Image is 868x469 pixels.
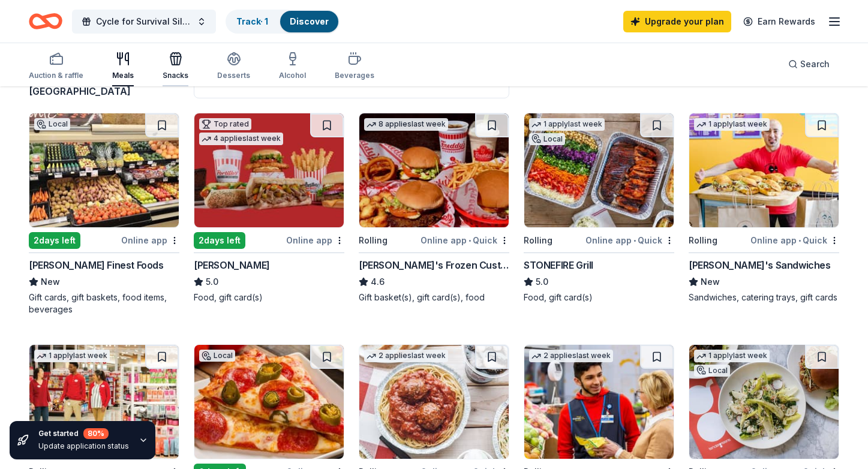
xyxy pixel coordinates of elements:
[689,291,839,303] div: Sandwiches, catering trays, gift cards
[29,345,179,459] img: Image for Target
[536,275,548,289] span: 5.0
[194,258,270,272] div: [PERSON_NAME]
[524,233,552,248] div: Rolling
[279,71,306,80] div: Alcohol
[524,258,593,272] div: STONEFIRE Grill
[585,233,674,248] div: Online app Quick
[359,233,388,248] div: Rolling
[694,365,730,377] div: Local
[689,113,839,227] img: Image for Ike's Sandwiches
[29,291,179,315] div: Gift cards, gift baskets, food items, beverages
[689,233,717,248] div: Rolling
[38,428,129,439] div: Get started
[779,52,839,76] button: Search
[29,113,179,315] a: Image for Jensen’s Finest FoodsLocal2days leftOnline app[PERSON_NAME] Finest FoodsNewGift cards, ...
[96,14,192,29] span: Cycle for Survival Silent Auction
[41,275,60,289] span: New
[364,118,448,131] div: 8 applies last week
[524,113,674,227] img: Image for STONEFIRE Grill
[194,113,344,303] a: Image for Portillo'sTop rated4 applieslast week2days leftOnline app[PERSON_NAME]5.0Food, gift car...
[29,7,62,35] a: Home
[689,345,839,459] img: Image for Tender Greens
[112,71,134,80] div: Meals
[34,350,110,362] div: 1 apply last week
[163,47,188,86] button: Snacks
[279,47,306,86] button: Alcohol
[29,258,164,272] div: [PERSON_NAME] Finest Foods
[421,233,509,248] div: Online app Quick
[163,71,188,80] div: Snacks
[29,232,80,249] div: 2 days left
[72,10,216,34] button: Cycle for Survival Silent Auction
[335,71,374,80] div: Beverages
[623,11,731,32] a: Upgrade your plan
[800,57,830,71] span: Search
[359,258,509,272] div: [PERSON_NAME]'s Frozen Custard & Steakburgers
[83,428,109,439] div: 80 %
[121,233,179,248] div: Online app
[194,291,344,303] div: Food, gift card(s)
[194,232,245,249] div: 2 days left
[689,258,831,272] div: [PERSON_NAME]'s Sandwiches
[524,345,674,459] img: Image for Walmart
[371,275,385,289] span: 4.6
[226,10,340,34] button: Track· 1Discover
[689,113,839,303] a: Image for Ike's Sandwiches1 applylast weekRollingOnline app•Quick[PERSON_NAME]'s SandwichesNewSan...
[524,291,674,303] div: Food, gift card(s)
[694,350,770,362] div: 1 apply last week
[199,350,235,362] div: Local
[529,133,565,145] div: Local
[112,47,134,86] button: Meals
[694,118,770,131] div: 1 apply last week
[359,345,509,459] img: Image for The Old Spaghetti Factory
[217,71,250,80] div: Desserts
[290,16,329,26] a: Discover
[206,275,218,289] span: 5.0
[529,350,613,362] div: 2 applies last week
[34,118,70,130] div: Local
[359,113,509,227] img: Image for Freddy's Frozen Custard & Steakburgers
[194,345,344,459] img: Image for John's Incredible Pizza
[236,16,268,26] a: Track· 1
[359,113,509,303] a: Image for Freddy's Frozen Custard & Steakburgers8 applieslast weekRollingOnline app•Quick[PERSON_...
[199,118,251,130] div: Top rated
[524,113,674,303] a: Image for STONEFIRE Grill1 applylast weekLocalRollingOnline app•QuickSTONEFIRE Grill5.0Food, gift...
[736,11,822,32] a: Earn Rewards
[359,291,509,303] div: Gift basket(s), gift card(s), food
[798,236,801,245] span: •
[701,275,720,289] span: New
[217,47,250,86] button: Desserts
[633,236,636,245] span: •
[335,47,374,86] button: Beverages
[529,118,605,131] div: 1 apply last week
[468,236,471,245] span: •
[286,233,344,248] div: Online app
[29,113,179,227] img: Image for Jensen’s Finest Foods
[38,441,129,451] div: Update application status
[194,113,344,227] img: Image for Portillo's
[29,71,83,80] div: Auction & raffle
[750,233,839,248] div: Online app Quick
[29,47,83,86] button: Auction & raffle
[364,350,448,362] div: 2 applies last week
[199,133,283,145] div: 4 applies last week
